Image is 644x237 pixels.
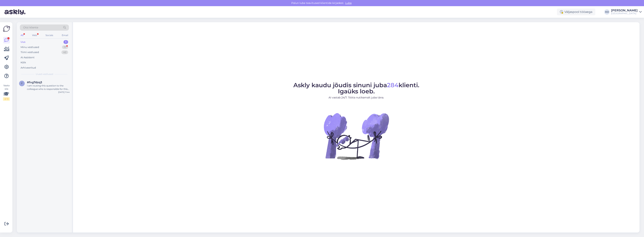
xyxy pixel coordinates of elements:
[36,72,53,76] span: Uued vestlused
[557,9,595,15] div: Väljaspool tööaega
[611,9,638,12] div: [PERSON_NAME]
[27,84,70,91] div: I am routing this question to the colleague who is responsible for this topic. The reply might ta...
[63,40,68,44] div: 1
[20,33,24,38] div: All
[21,61,26,64] div: Kõik
[61,50,68,54] div: 42
[21,45,39,49] div: Minu vestlused
[611,12,638,15] div: [GEOGRAPHIC_DATA]
[3,97,10,101] div: 2 / 3
[21,82,23,85] span: f
[323,103,390,170] img: No Chat active
[21,56,34,59] div: AI Assistent
[293,96,419,100] p: AI vastab 24/7. Tööta nutikamalt juba täna.
[344,1,353,5] span: Luba
[23,26,38,30] span: Otsi kliente
[3,25,10,32] img: Askly Logo
[31,33,38,38] div: Web
[293,81,419,95] span: Askly kaudu jõudis sinuni juba klienti. Igaüks loeb.
[58,91,70,94] div: [DATE] 11:44
[27,81,42,84] span: #fvg7dzq3
[3,84,10,101] div: Vaata siia
[387,81,399,89] span: 284
[21,40,25,44] div: Uus
[61,33,69,38] div: Email
[45,33,54,38] div: Socials
[611,9,642,15] a: [PERSON_NAME][GEOGRAPHIC_DATA]
[21,50,39,54] div: Tiimi vestlused
[21,66,36,70] div: Arhiveeritud
[604,9,610,15] div: KO
[62,45,68,49] div: 17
